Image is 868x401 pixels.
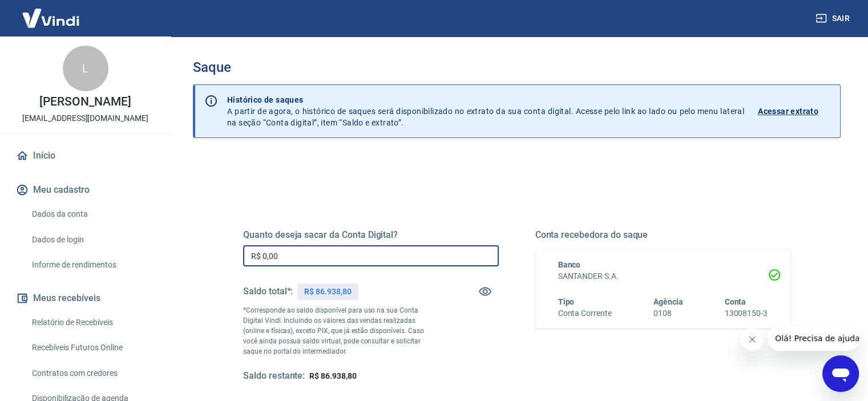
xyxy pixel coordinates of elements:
p: A partir de agora, o histórico de saques será disponibilizado no extrato da sua conta digital. Ac... [227,94,744,128]
p: Histórico de saques [227,94,744,106]
p: R$ 86.938,80 [304,286,351,298]
a: Informe de rendimentos [27,253,157,277]
a: Dados da conta [27,202,157,226]
p: [PERSON_NAME] [39,96,131,108]
a: Dados de login [27,228,157,252]
span: R$ 86.938,80 [309,371,356,380]
h6: Conta Corrente [558,307,612,319]
h6: 13008150-3 [724,307,768,319]
p: [EMAIL_ADDRESS][DOMAIN_NAME] [22,112,148,124]
h5: Conta recebedora do saque [535,229,791,241]
a: Contratos com credores [27,362,157,385]
h5: Saldo restante: [243,370,305,382]
h3: Saque [193,59,841,75]
p: Acessar extrato [758,106,818,117]
a: Recebíveis Futuros Online [27,336,157,359]
p: *Corresponde ao saldo disponível para uso na sua Conta Digital Vindi. Incluindo os valores das ve... [243,305,435,357]
img: Vindi [14,1,88,35]
button: Meus recebíveis [14,286,157,311]
button: Meu cadastro [14,177,157,202]
iframe: Botão para abrir a janela de mensagens [822,355,859,392]
h5: Quanto deseja sacar da Conta Digital? [243,229,499,241]
a: Início [14,143,157,168]
span: Banco [558,260,581,269]
iframe: Mensagem da empresa [768,326,859,351]
a: Relatório de Recebíveis [27,311,157,334]
span: Agência [653,297,683,306]
span: Olá! Precisa de ajuda? [7,8,96,17]
button: Sair [813,8,854,29]
a: Acessar extrato [758,94,831,128]
div: L [63,46,108,91]
span: Tipo [558,297,575,306]
h5: Saldo total*: [243,286,293,297]
h6: SANTANDER S.A. [558,270,768,282]
h6: 0108 [653,307,683,319]
span: Conta [724,297,746,306]
iframe: Fechar mensagem [741,328,764,351]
